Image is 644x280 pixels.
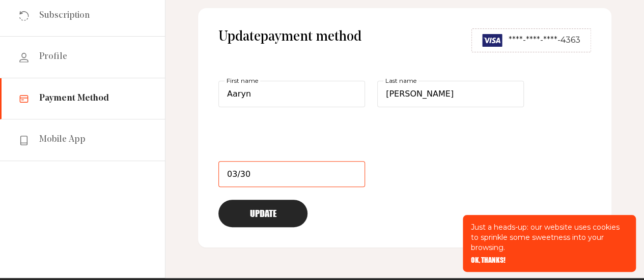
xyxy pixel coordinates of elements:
label: Last name [383,75,418,86]
span: Mobile App [39,134,86,146]
iframe: cvv [377,161,524,237]
input: First name [218,81,365,107]
button: Update [218,200,307,227]
input: Last name [377,81,524,107]
input: Please enter a valid expiration date in the format MM/YY [218,161,365,188]
p: Just a heads-up: our website uses cookies to sprinkle some sweetness into your browsing. [471,222,628,253]
span: Subscription [39,10,90,22]
span: Update payment method [218,28,361,52]
span: Profile [39,51,67,63]
span: Payment Method [39,92,109,105]
button: OK, THANKS! [471,257,506,264]
label: First name [225,75,260,86]
iframe: card [218,119,524,196]
img: Visa [482,34,502,47]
